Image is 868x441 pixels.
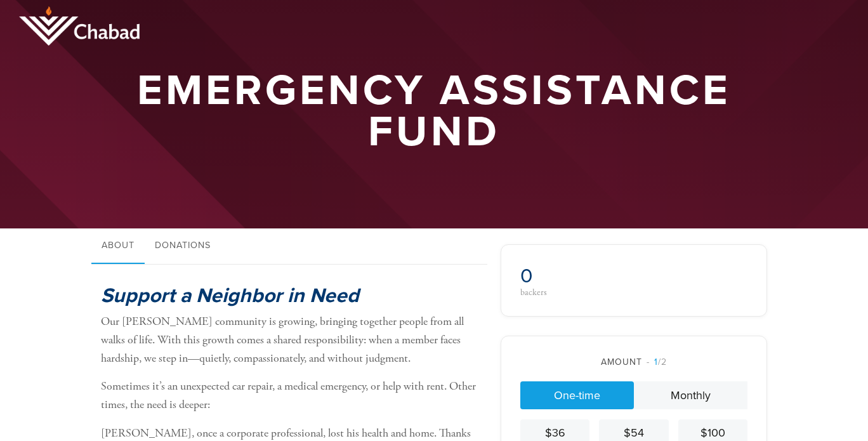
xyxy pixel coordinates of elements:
h1: Emergency Assistance Fund [136,70,732,152]
p: Our [PERSON_NAME] community is growing, bringing together people from all walks of life. With thi... [101,313,482,367]
a: About [91,228,145,264]
p: Sometimes it’s an unexpected car repair, a medical emergency, or help with rent. Other times, the... [101,378,482,414]
span: 1 [654,357,658,367]
span: /2 [647,357,667,367]
span: 0 [520,264,533,288]
div: backers [520,288,630,297]
img: logo_half.png [19,6,140,46]
a: Donations [145,228,221,264]
div: Amount [520,355,747,369]
a: One-time [520,381,634,409]
a: Monthly [634,381,747,409]
b: Support a Neighbor in Need [101,284,359,308]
